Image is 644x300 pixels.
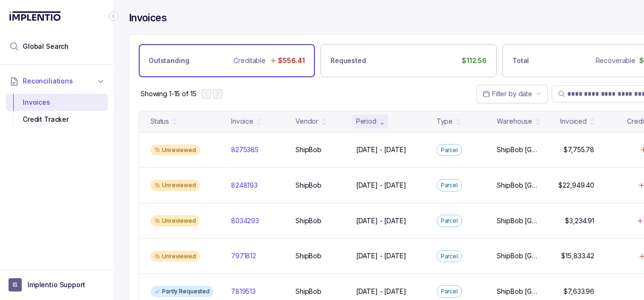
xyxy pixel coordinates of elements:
p: 8034293 [231,216,259,226]
p: Outstanding [149,56,189,65]
p: ShipBob [295,181,322,190]
p: 7971812 [231,251,256,261]
p: $7,755.78 [563,145,594,155]
p: Parcel [441,216,458,226]
p: Requested [331,56,366,65]
span: Filter by date [492,90,532,98]
div: Type [437,117,453,126]
div: Vendor [295,117,318,126]
p: [DATE] - [DATE] [356,181,406,190]
div: Remaining page entries [141,89,196,99]
p: Parcel [441,287,458,296]
div: Credit Tracker [13,111,100,128]
button: Date Range Picker [476,85,548,103]
button: User initialsImplentio Support [9,278,105,291]
p: Implentio Support [27,280,85,290]
span: Reconciliations [23,76,73,86]
span: Global Search [23,42,69,51]
div: Invoice [231,117,253,126]
div: Invoices [13,94,100,111]
div: Collapse Icon [108,10,119,22]
div: Period [356,117,376,126]
p: Parcel [441,145,458,155]
div: Unreviewed [151,215,200,227]
p: [DATE] - [DATE] [356,145,406,155]
button: Reconciliations [6,71,108,91]
div: Warehouse [497,117,532,126]
p: $22,949.40 [558,181,594,190]
p: $556.41 [278,56,305,65]
p: ShipBob [GEOGRAPHIC_DATA][PERSON_NAME] [497,216,538,226]
div: Status [151,117,169,126]
p: 8275385 [231,145,259,155]
div: Reconciliations [6,92,108,130]
p: 7819513 [231,287,256,296]
p: $15,833.42 [561,251,594,261]
div: Invoiced [560,117,587,126]
p: $112.56 [462,56,487,65]
p: $3,234.91 [565,216,594,226]
p: Parcel [441,181,458,190]
div: Partly Requested [151,286,214,297]
div: Unreviewed [151,251,200,262]
p: ShipBob [295,145,322,155]
p: ShipBob [GEOGRAPHIC_DATA][PERSON_NAME] [497,251,538,261]
p: Showing 1-15 of 15 [141,89,196,99]
p: Creditable [233,56,266,65]
p: [DATE] - [DATE] [356,216,406,226]
div: Unreviewed [151,145,200,156]
p: ShipBob [295,216,322,226]
p: [DATE] - [DATE] [356,287,406,296]
p: ShipBob [GEOGRAPHIC_DATA][PERSON_NAME] [497,287,538,296]
p: Total [512,56,529,65]
p: [DATE] - [DATE] [356,251,406,261]
span: User initials [9,278,22,291]
h4: Invoices [129,11,167,25]
p: ShipBob [GEOGRAPHIC_DATA][PERSON_NAME] [497,181,538,190]
search: Date Range Picker [483,89,532,99]
p: Parcel [441,252,458,261]
p: Recoverable [596,56,635,65]
p: 8248193 [231,181,258,190]
div: Unreviewed [151,180,200,191]
p: ShipBob [295,287,322,296]
p: ShipBob [GEOGRAPHIC_DATA][PERSON_NAME] [497,145,538,155]
p: $7,633.96 [563,287,594,296]
p: ShipBob [295,251,322,261]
